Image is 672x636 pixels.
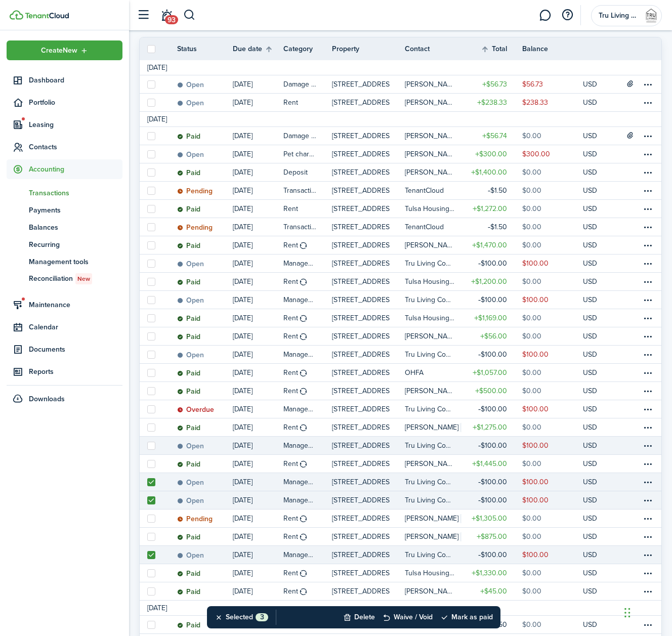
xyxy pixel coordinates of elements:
a: $1,057.00 [461,364,522,381]
a: Recurring [7,236,122,253]
p: [DATE] [233,203,253,214]
p: [STREET_ADDRESS][PERSON_NAME] [332,240,390,250]
a: [STREET_ADDRESS][PERSON_NAME] [332,182,405,199]
a: [STREET_ADDRESS] [332,346,405,363]
p: [STREET_ADDRESS] [332,131,390,141]
status: Open [177,99,204,107]
a: Open [177,75,233,93]
a: [STREET_ADDRESS] [332,200,405,218]
a: USD [583,94,611,111]
table-profile-info-text: Tru Living Company, LLC [405,351,455,359]
a: $238.33 [461,94,522,111]
a: $1.50 [461,218,522,236]
table-info-title: Rent [283,276,298,287]
p: USD [583,131,597,141]
a: $0.00 [522,200,583,218]
a: [PERSON_NAME] [405,327,461,345]
a: [STREET_ADDRESS][PERSON_NAME] [332,94,405,111]
table-amount-description: $0.00 [522,386,541,396]
table-profile-info-text: [PERSON_NAME] [405,99,455,107]
a: Damage fee [283,127,332,145]
a: $500.00 [461,382,522,400]
a: USD [583,218,611,236]
table-amount-description: $0.00 [522,203,541,214]
a: $1,200.00 [461,273,522,290]
table-amount-description: $238.33 [522,97,548,108]
a: [STREET_ADDRESS][PERSON_NAME] [332,163,405,181]
a: $0.00 [522,182,583,199]
a: [DATE] [233,255,283,272]
table-info-title: Transaction Fee [283,222,317,232]
status: Paid [177,205,200,214]
a: USD [583,382,611,400]
table-profile-info-text: [PERSON_NAME] [405,132,455,140]
img: TenantCloud [10,10,23,20]
span: Balances [29,222,122,233]
p: [STREET_ADDRESS] [332,294,390,305]
a: Tulsa Housing Authority [405,273,461,290]
a: USD [583,309,611,327]
status: Paid [177,133,200,141]
table-amount-title: $100.00 [478,349,507,360]
p: USD [583,167,597,178]
th: Sort [481,43,522,55]
a: $0.00 [522,309,583,327]
table-profile-info-text: Tulsa Housing Authority [405,314,455,322]
table-info-title: Pet charge [283,149,317,159]
table-info-title: Transaction Fee [283,185,317,196]
a: USD [583,163,611,181]
p: [STREET_ADDRESS] [332,276,390,287]
a: Pet charge [283,145,332,163]
a: Payments [7,201,122,219]
table-profile-info-text: [PERSON_NAME] [405,80,455,89]
a: [STREET_ADDRESS] [332,364,405,381]
a: Paid [177,236,233,254]
p: [STREET_ADDRESS] [332,349,390,360]
p: [DATE] [233,79,253,90]
span: Reports [29,366,122,377]
a: [STREET_ADDRESS] [332,127,405,145]
p: [DATE] [233,131,253,141]
p: [STREET_ADDRESS][PERSON_NAME] [332,167,390,178]
a: $100.00 [522,291,583,309]
a: $0.00 [522,364,583,381]
a: Paid [177,382,233,400]
a: $100.00 [461,255,522,272]
a: $56.73 [522,75,583,93]
a: USD [583,236,611,254]
a: Tulsa Housing Authority [405,200,461,218]
p: [STREET_ADDRESS][PERSON_NAME] [332,97,390,108]
a: [STREET_ADDRESS] [332,291,405,309]
a: [DATE] [233,327,283,345]
span: Transactions [29,188,122,198]
a: Paid [177,273,233,290]
a: [PERSON_NAME] [405,94,461,111]
button: Open resource center [559,7,576,24]
status: Open [177,260,204,268]
a: $300.00 [522,145,583,163]
table-info-title: Rent [283,313,298,323]
status: Paid [177,242,200,250]
p: [DATE] [233,185,253,196]
button: Search [183,7,196,24]
a: [DATE] [233,291,283,309]
p: [STREET_ADDRESS] [332,79,390,90]
a: Reports [7,362,122,381]
table-profile-info-text: Tru Living Company, LLC [405,296,455,304]
table-profile-info-text: OHFA [405,369,424,377]
a: $56.74 [461,127,522,145]
a: TenantCloud [405,218,461,236]
a: Rent [283,382,332,400]
a: $238.33 [522,94,583,111]
a: $0.00 [522,273,583,290]
a: Paid [177,364,233,381]
table-info-title: Rent [283,386,298,396]
table-profile-info-text: [PERSON_NAME] [405,332,455,341]
a: [DATE] [233,309,283,327]
table-amount-title: $100.00 [478,294,507,305]
a: Rent [283,273,332,290]
a: USD [583,127,611,145]
p: [DATE] [233,240,253,250]
table-amount-description: $0.00 [522,131,541,141]
a: [DATE] [233,145,283,163]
